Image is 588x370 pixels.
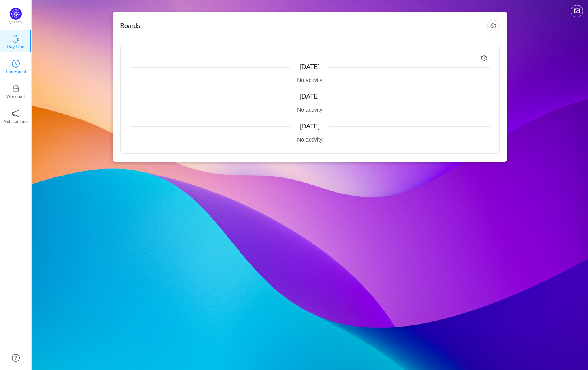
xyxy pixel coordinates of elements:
[481,55,487,62] i: icon: setting
[12,37,20,45] a: icon: coffeeDay One
[300,93,319,100] span: [DATE]
[12,85,20,92] i: icon: inbox
[12,109,20,117] i: icon: notification
[12,35,20,43] i: icon: coffee
[12,62,20,70] a: icon: clock-circleTimeSpent
[7,43,24,50] p: Day One
[4,118,28,125] p: Notifications
[120,22,487,30] h3: Boards
[300,64,319,70] span: [DATE]
[9,20,23,25] p: Quantify
[12,60,20,68] i: icon: clock-circle
[12,112,20,120] a: icon: notificationNotifications
[5,68,26,75] p: TimeSpent
[130,76,490,85] div: No activity
[10,8,22,20] img: Quantify
[300,123,319,130] span: [DATE]
[12,354,20,362] a: icon: question-circle
[12,87,20,95] a: icon: inboxWorkload
[6,93,25,100] p: Workload
[487,20,500,32] button: icon: setting
[571,5,583,17] button: icon: picture
[130,136,490,144] div: No activity
[130,106,490,114] div: No activity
